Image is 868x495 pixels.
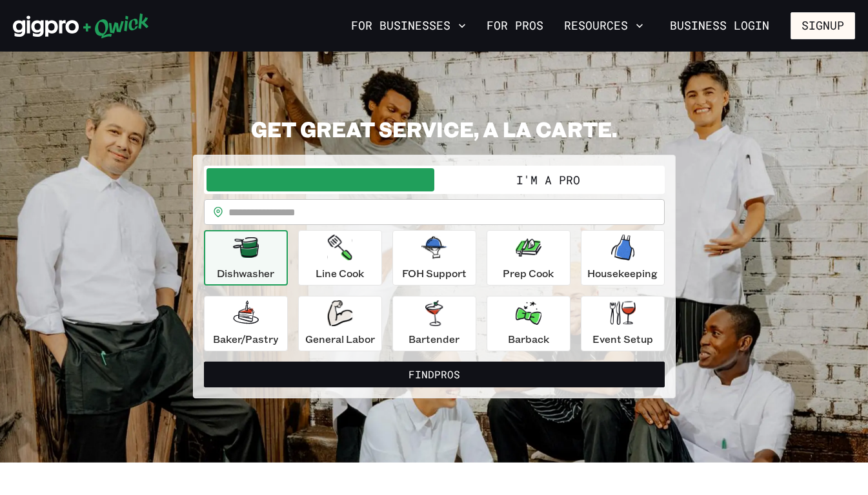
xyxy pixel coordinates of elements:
[204,230,288,286] button: Dishwasher
[207,168,434,191] button: I'm a Business
[204,296,288,351] button: Baker/Pastry
[213,331,278,347] p: Baker/Pastry
[402,266,467,281] p: FOH Support
[581,296,665,351] button: Event Setup
[298,296,382,351] button: General Labor
[305,331,375,347] p: General Labor
[481,15,549,37] a: For Pros
[392,296,476,351] button: Bartender
[204,362,665,387] button: FindPros
[392,230,476,286] button: FOH Support
[503,266,554,281] p: Prep Cook
[316,266,364,281] p: Line Cook
[587,266,658,281] p: Housekeeping
[487,230,570,286] button: Prep Cook
[346,15,471,37] button: For Businesses
[193,116,676,142] h2: GET GREAT SERVICE, A LA CARTE.
[298,230,382,286] button: Line Cook
[487,296,570,351] button: Barback
[409,331,459,347] p: Bartender
[434,168,662,191] button: I'm a Pro
[592,331,653,347] p: Event Setup
[559,15,649,37] button: Resources
[581,230,665,286] button: Housekeeping
[659,12,780,39] a: Business Login
[217,266,274,281] p: Dishwasher
[791,12,855,39] button: Signup
[508,331,549,347] p: Barback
